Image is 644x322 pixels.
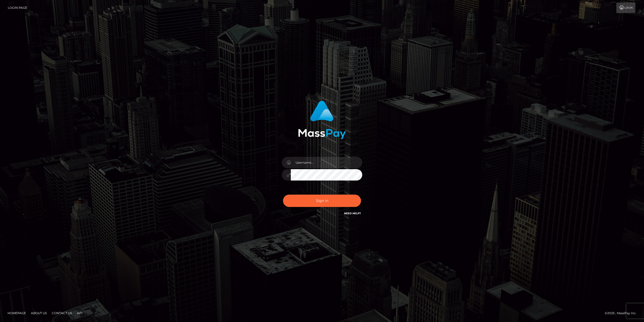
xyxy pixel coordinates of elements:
div: © 2025 , MassPay Inc. [605,310,640,316]
a: Need Help? [344,212,361,215]
input: Username... [291,157,362,168]
a: Contact Us [50,309,74,317]
img: MassPay Login [298,101,346,139]
a: API [75,309,85,317]
a: Login [616,3,635,13]
button: Sign in [283,195,361,207]
a: About Us [29,309,49,317]
a: Homepage [6,309,28,317]
a: Login Page [8,3,27,13]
